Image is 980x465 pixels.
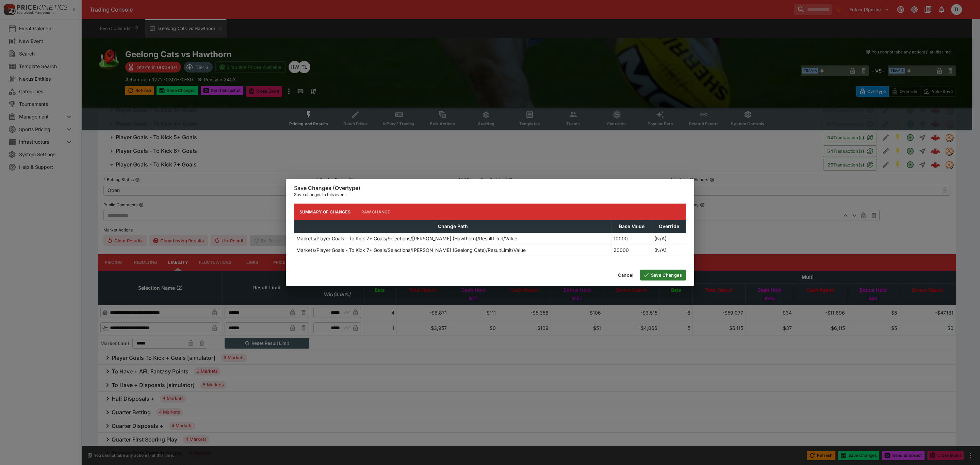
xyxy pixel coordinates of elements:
[294,204,356,220] button: Summary of Changes
[296,246,526,254] p: Markets/Player Goals - To Kick 7+ Goals/Selections/[PERSON_NAME] (Geelong Cats)/ResultLimit/Value
[611,244,652,256] td: 20000
[652,244,686,256] td: (N/A)
[296,235,517,242] p: Markets/Player Goals - To Kick 7+ Goals/Selections/[PERSON_NAME] (Hawthorn)/ResultLimit/Value
[614,270,637,280] button: Cancel
[294,191,686,198] p: Save changes to this event.
[652,220,686,233] th: Override
[640,270,686,280] button: Save Changes
[611,233,652,244] td: 10000
[356,204,396,220] button: Raw Change
[294,220,611,233] th: Change Path
[652,233,686,244] td: (N/A)
[611,220,652,233] th: Base Value
[294,185,686,192] h6: Save Changes (Overtype)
